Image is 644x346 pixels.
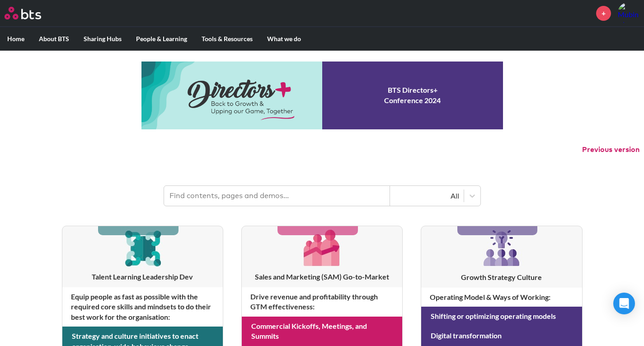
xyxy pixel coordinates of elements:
img: [object Object] [121,226,164,269]
h4: Operating Model & Ways of Working : [421,288,582,307]
img: [object Object] [480,226,523,270]
a: Go home [5,7,58,19]
label: About BTS [32,27,76,51]
h4: Equip people as fast as possible with the required core skills and mindsets to do their best work... [62,287,223,327]
h3: Sales and Marketing (SAM) Go-to-Market [242,272,402,282]
img: Mubin Al Rashid [618,2,639,24]
div: All [395,191,459,201]
a: Conference 2024 [141,62,503,129]
img: BTS Logo [5,7,41,19]
img: [object Object] [301,226,343,269]
label: What we do [260,27,308,51]
label: Sharing Hubs [76,27,129,51]
h3: Talent Learning Leadership Dev [62,272,223,282]
button: Previous version [582,145,639,155]
input: Find contents, pages and demos... [164,186,390,206]
h4: Drive revenue and profitability through GTM effectiveness : [242,287,402,317]
label: People & Learning [129,27,194,51]
h3: Growth Strategy Culture [421,272,582,282]
a: Profile [618,2,639,24]
a: + [596,6,611,21]
div: Open Intercom Messenger [613,293,635,314]
label: Tools & Resources [194,27,260,51]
